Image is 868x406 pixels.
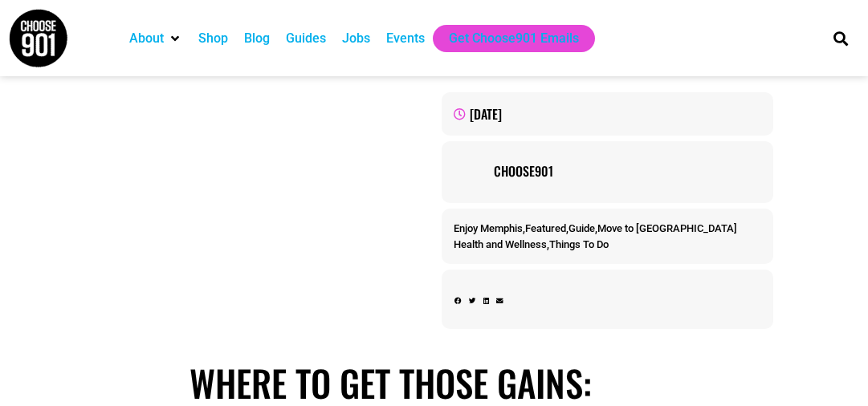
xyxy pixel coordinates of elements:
time: [DATE] [470,104,502,124]
div: Share on linkedin [483,296,489,307]
div: About [121,25,190,52]
a: Choose901 [494,161,760,181]
a: Guides [286,29,326,48]
a: Move to [GEOGRAPHIC_DATA] [597,222,737,234]
a: Featured [525,222,566,234]
nav: Main nav [121,25,811,52]
span: , [454,238,609,250]
a: Enjoy Memphis [454,222,523,234]
a: Things To Do [549,238,609,250]
span: , , , [454,222,737,234]
div: Search [828,25,854,51]
a: Health and Wellness [454,238,547,250]
a: Blog [244,29,270,48]
a: About [129,29,164,48]
img: Picture of Choose901 [454,153,486,185]
div: Share on email [496,296,503,307]
div: Share on facebook [454,296,462,307]
a: Jobs [342,29,370,48]
a: Get Choose901 Emails [449,29,579,48]
a: Events [386,29,425,48]
a: Guide [568,222,595,234]
a: Shop [198,29,228,48]
div: Share on twitter [469,296,476,307]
